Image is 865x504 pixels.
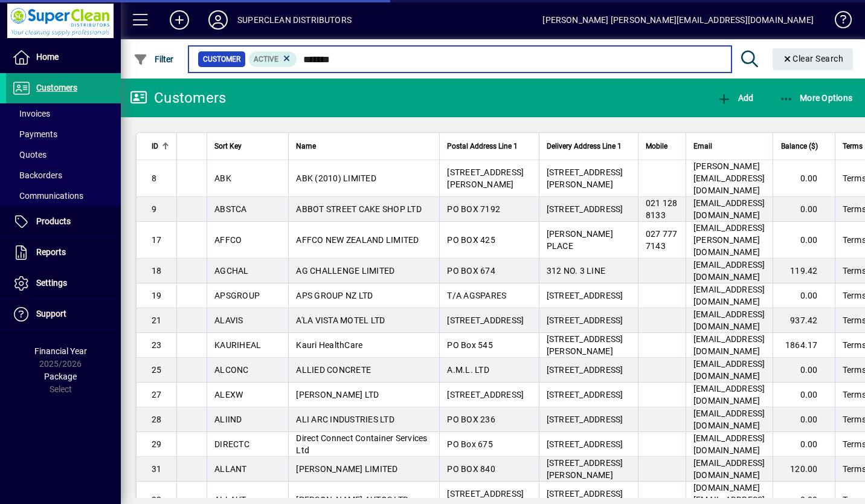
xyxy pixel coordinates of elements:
a: Settings [6,268,121,299]
span: [STREET_ADDRESS] [547,204,623,214]
button: More Options [776,87,856,109]
span: Package [44,372,77,381]
button: Add [160,9,199,31]
span: Name [296,140,316,153]
span: Communications [12,191,83,201]
span: PO BOX 674 [447,266,495,276]
span: PO BOX 7192 [447,204,500,214]
span: ABK [214,173,231,183]
span: ALIIND [214,415,242,424]
span: ABBOT STREET CAKE SHOP LTD [296,204,422,214]
div: Customers [130,88,226,108]
td: 0.00 [773,383,835,407]
span: A.M.L. LTD [447,365,489,375]
a: Home [6,42,121,73]
div: SUPERCLEAN DISTRIBUTORS [237,10,352,30]
div: Mobile [646,140,678,153]
span: Email [693,140,712,153]
td: 0.00 [773,407,835,432]
span: [PERSON_NAME] PLACE [547,229,613,251]
span: Customer [203,53,240,65]
span: More Options [779,93,853,103]
span: Payments [12,129,57,139]
span: 25 [152,365,162,375]
span: ALLANT [214,464,247,474]
button: Add [714,87,756,109]
span: [PERSON_NAME][EMAIL_ADDRESS][DOMAIN_NAME] [693,161,765,195]
span: [STREET_ADDRESS] [547,390,623,399]
td: 0.00 [773,222,835,259]
span: [STREET_ADDRESS] [547,415,623,424]
span: 23 [152,340,162,350]
span: 17 [152,235,162,245]
span: PO Box 675 [447,439,493,449]
button: Clear [773,48,854,70]
span: Home [36,52,59,62]
span: 19 [152,291,162,300]
span: PO BOX 236 [447,415,495,424]
a: Backorders [6,165,121,186]
span: [STREET_ADDRESS] [547,365,623,375]
span: 9 [152,204,156,214]
span: 28 [152,415,162,424]
span: PO BOX 425 [447,235,495,245]
td: 937.42 [773,308,835,333]
span: [STREET_ADDRESS][PERSON_NAME] [547,334,623,356]
a: Products [6,207,121,237]
span: Mobile [646,140,667,153]
span: 18 [152,266,162,276]
td: 119.42 [773,259,835,283]
a: Knowledge Base [826,2,850,42]
span: [PERSON_NAME] LIMITED [296,464,397,474]
span: ALAVIS [214,315,243,325]
span: Kauri HealthCare [296,340,362,350]
button: Filter [130,48,177,70]
span: ALEXW [214,390,243,399]
span: Add [717,93,753,103]
span: 29 [152,439,162,449]
span: [STREET_ADDRESS] [547,291,623,300]
span: [STREET_ADDRESS][PERSON_NAME] [547,167,623,189]
span: PO Box 545 [447,340,493,350]
span: 8 [152,173,156,183]
span: [EMAIL_ADDRESS][DOMAIN_NAME] [693,433,765,455]
span: APS GROUP NZ LTD [296,291,373,300]
span: ID [152,140,158,153]
span: [STREET_ADDRESS][PERSON_NAME] [547,458,623,480]
a: Reports [6,237,121,268]
div: Email [693,140,765,153]
span: 31 [152,464,162,474]
span: Products [36,216,71,226]
td: 0.00 [773,283,835,308]
td: 0.00 [773,432,835,457]
span: [EMAIL_ADDRESS][DOMAIN_NAME] [693,458,765,480]
span: AFFCO NEW ZEALAND LIMITED [296,235,419,245]
span: Sort Key [214,140,242,153]
div: ID [152,140,169,153]
span: Postal Address Line 1 [447,140,518,153]
span: [EMAIL_ADDRESS][DOMAIN_NAME] [693,409,765,430]
span: AGCHAL [214,266,249,276]
span: Clear Search [782,54,844,63]
a: Support [6,299,121,329]
span: [STREET_ADDRESS][PERSON_NAME] [447,167,524,189]
mat-chip: Activation Status: Active [249,51,297,67]
span: [EMAIL_ADDRESS][DOMAIN_NAME] [693,334,765,356]
span: Active [254,55,278,63]
a: Quotes [6,144,121,165]
span: DIRECTC [214,439,249,449]
span: [STREET_ADDRESS] [447,390,524,399]
span: 312 NO. 3 LINE [547,266,606,276]
span: A'LA VISTA MOTEL LTD [296,315,385,325]
a: Payments [6,124,121,144]
span: 021 128 8133 [646,198,678,220]
span: Terms [843,140,863,153]
span: [EMAIL_ADDRESS][DOMAIN_NAME] [693,359,765,381]
span: Support [36,309,66,318]
span: Backorders [12,170,62,180]
span: APSGROUP [214,291,260,300]
div: Balance ($) [780,140,829,153]
span: Filter [133,54,174,64]
span: ALLIED CONCRETE [296,365,371,375]
span: [EMAIL_ADDRESS][DOMAIN_NAME] [693,260,765,282]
